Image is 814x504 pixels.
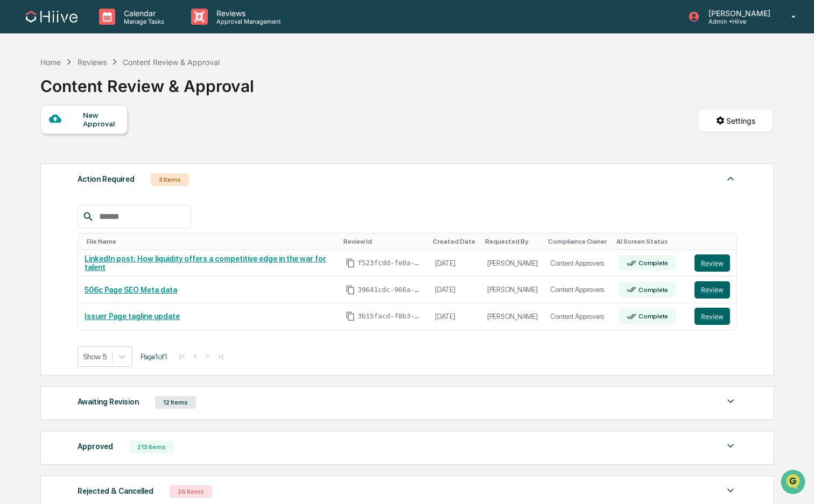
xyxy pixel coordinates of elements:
[74,131,138,151] a: 🗄️Attestations
[636,286,668,294] div: Complete
[123,58,220,67] div: Content Review & Approval
[346,258,355,268] span: Copy Id
[190,352,201,361] button: <
[724,172,737,185] img: caret
[544,303,612,330] td: Content Approvers
[481,250,544,277] td: [PERSON_NAME]
[694,308,730,325] button: Review
[78,484,153,498] div: Rejected & Cancelled
[429,276,481,303] td: [DATE]
[636,259,668,267] div: Complete
[343,238,424,245] div: Toggle SortBy
[694,254,730,272] button: Review
[183,86,196,98] button: Start new chat
[694,281,730,299] button: Review
[76,182,130,190] a: Powered byPylon
[89,136,134,146] span: Attestations
[85,312,180,321] a: Issuer Page tagline update
[11,157,19,166] div: 🔎
[357,312,422,321] span: 3b15facd-f8b3-477c-80ee-d7a648742bf4
[357,259,422,267] span: f523fcdd-fe0a-4d70-aff0-2c119d2ece14
[151,173,189,186] div: 3 Items
[78,172,135,186] div: Action Required
[22,136,69,146] span: Preclearance
[78,137,87,145] div: 🗄️
[37,82,177,93] div: Start new chat
[155,396,196,409] div: 12 Items
[433,238,476,245] div: Toggle SortBy
[481,276,544,303] td: [PERSON_NAME]
[202,352,213,361] button: >
[700,9,776,18] p: [PERSON_NAME]
[544,276,612,303] td: Content Approvers
[481,303,544,330] td: [PERSON_NAME]
[616,238,684,245] div: Toggle SortBy
[176,352,188,361] button: |<
[357,286,422,294] span: 39641cdc-966a-4e65-879f-2a6a777944d8
[115,18,170,25] p: Manage Tasks
[11,137,19,145] div: 🖐️
[83,111,119,128] div: New Approval
[87,238,335,245] div: Toggle SortBy
[6,152,72,171] a: 🔎Data Lookup
[700,18,776,25] p: Admin • Hiive
[780,468,809,498] iframe: Open customer support
[636,313,668,320] div: Complete
[40,58,61,67] div: Home
[141,352,167,361] span: Page 1 of 1
[85,286,177,294] a: 506c Page SEO Meta data
[85,254,326,272] a: LinkedIn post: How liquidity offers a competitive edge in the war for talent
[40,68,254,96] div: Content Review & Approval
[37,93,136,102] div: We're available if you need us!
[208,18,286,25] p: Approval Management
[78,439,113,453] div: Approved
[346,311,355,321] span: Copy Id
[429,250,481,277] td: [DATE]
[429,303,481,330] td: [DATE]
[544,250,612,277] td: Content Approvers
[724,484,737,497] img: caret
[208,9,286,18] p: Reviews
[214,352,227,361] button: >|
[170,485,212,498] div: 26 Items
[724,439,737,452] img: caret
[6,131,74,151] a: 🖐️Preclearance
[698,109,773,132] button: Settings
[548,238,607,245] div: Toggle SortBy
[78,58,107,67] div: Reviews
[485,238,540,245] div: Toggle SortBy
[724,395,737,408] img: caret
[26,11,78,23] img: logo
[346,285,355,295] span: Copy Id
[107,182,130,190] span: Pylon
[11,23,196,40] p: How can we help?
[129,441,174,453] div: 213 Items
[11,82,30,102] img: 1746055101610-c473b297-6a78-478c-a979-82029cc54cd1
[115,9,170,18] p: Calendar
[78,395,139,409] div: Awaiting Revision
[22,156,68,167] span: Data Lookup
[697,238,732,245] div: Toggle SortBy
